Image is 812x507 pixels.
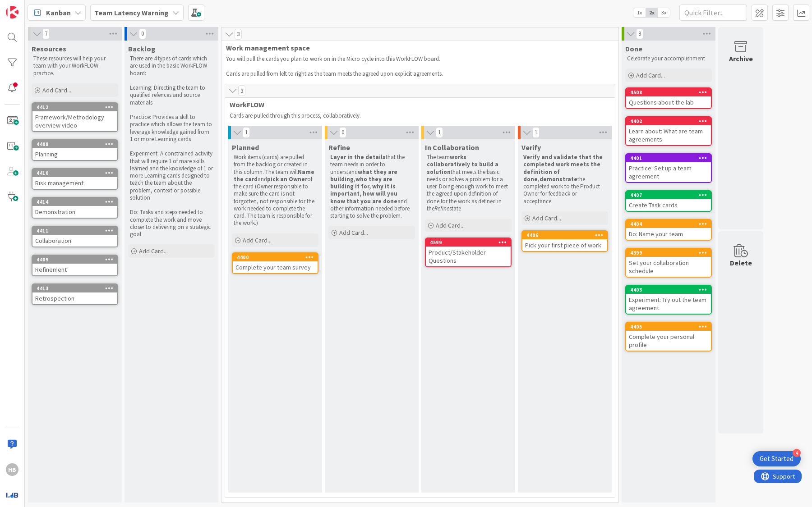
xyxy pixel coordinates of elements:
div: Pick your first piece of work [522,239,607,251]
span: 3x [658,8,670,17]
div: 4405 [626,323,711,331]
strong: demonstrate [540,175,577,183]
div: 4410 [32,169,117,177]
span: WorkFLOW [230,100,604,109]
div: 4508 [630,89,711,96]
div: Planning [32,148,117,160]
a: 4408Planning [32,139,118,161]
div: 4403 [626,286,711,294]
div: 4408 [32,140,117,148]
a: 4404Do: Name your team [625,219,712,241]
div: 4410Risk management [32,169,117,189]
a: 4414Demonstration [32,197,118,219]
div: 4402Learn about: What are team agreements [626,117,711,145]
input: Quick Filter... [679,5,747,21]
p: You will pull the cards you plan to work on in the Micro cycle into this WorkFLOW board. [226,55,614,63]
span: 0 [139,28,146,39]
strong: pick an Owner [267,175,307,183]
p: The team that meets the basic needs or solves a problem for a user. Doing enough work to meet the... [427,154,510,212]
div: Do: Name your team [626,228,711,240]
span: 0 [339,127,346,138]
div: Open Get Started checklist, remaining modules: 4 [752,451,801,466]
p: There are 4 types of cards which are used in the basic WorkFLOW board: [130,55,213,77]
em: Refine [434,205,449,212]
strong: Verify and validate that the completed work meets the definition of done [523,153,604,183]
span: Done [625,44,642,53]
p: that the team needs in order to understand , and other information needed before starting to solv... [330,154,413,219]
p: Celebrate your accomplishment [627,55,710,62]
span: Backlog [128,44,156,53]
a: 4405Complete your personal profile [625,322,712,352]
p: Experiment: A constrained activity that will require 1 of mare skills learned and the knowledge o... [130,150,213,201]
div: 4412 [37,104,117,110]
strong: Layer in the details [330,153,386,161]
div: 4399Set your collaboration schedule [626,249,711,277]
div: 4412 [32,103,117,111]
a: 4508Questions about the lab [625,87,712,109]
strong: what they are building [330,168,399,183]
span: 8 [636,28,643,39]
div: 4412Framework/Methodology overview video [32,103,117,131]
div: Complete your personal profile [626,331,711,351]
img: avatar [6,489,18,501]
div: 4413Retrospection [32,284,117,304]
div: 4403Experiment: Try out the team agreement [626,286,711,314]
div: 4508 [626,88,711,96]
div: 4407 [626,191,711,199]
span: 3 [235,29,242,40]
div: Retrospection [32,292,117,304]
img: Visit kanbanzone.com [6,6,18,18]
div: 4413 [32,284,117,292]
div: 4404 [626,220,711,228]
div: 4508Questions about the lab [626,88,711,108]
a: 4403Experiment: Try out the team agreement [625,285,712,315]
span: 1 [436,127,443,138]
p: Cards are pulled through this process, collaboratively. [230,112,610,119]
span: Add Card... [532,214,561,222]
p: Learning: Directing the team to qualified refences and source materials [130,84,213,106]
div: 4400 [237,254,318,260]
strong: who they are building it for, why it is important, how will you know that you are done [330,175,399,205]
strong: works collaboratively to build a solution [427,153,500,176]
div: 4407 [630,192,711,198]
span: Kanban [46,7,71,18]
div: Risk management [32,177,117,189]
div: 4406Pick your first piece of work [522,231,607,251]
div: 4401 [630,155,711,161]
p: Practice: Provides a skill to practice which allows the team to leverage knowledge gained from 1 ... [130,114,213,143]
div: 4408 [37,141,117,147]
a: 4402Learn about: What are team agreements [625,116,712,146]
span: 7 [42,28,50,39]
div: Experiment: Try out the team agreement [626,294,711,314]
div: 4599 [430,239,511,246]
div: 4403 [630,287,711,293]
div: 4414Demonstration [32,198,117,218]
a: 4599Product/Stakeholder Questions [425,238,512,267]
span: Refine [328,143,350,152]
div: Practice: Set up a team agreement [626,162,711,182]
div: 4407Create Task cards [626,191,711,211]
div: 4411 [32,227,117,235]
div: 4413 [37,285,117,292]
a: 4412Framework/Methodology overview video [32,102,118,132]
span: 1 [243,127,250,138]
span: Add Card... [42,86,71,94]
div: Set your collaboration schedule [626,257,711,277]
p: These resources will help your team with your WorkFLOW practice. [33,55,116,77]
a: 4401Practice: Set up a team agreement [625,153,712,183]
div: 4414 [37,199,117,205]
div: 4406 [526,232,607,238]
div: 4410 [37,170,117,176]
span: Add Card... [339,228,368,237]
span: Planned [232,143,259,152]
a: 4406Pick your first piece of work [521,230,608,252]
div: 4405 [630,324,711,330]
p: Cards are pulled from left to right as the team meets the agreed upon explicit agreements. [226,70,614,78]
span: 3 [238,85,245,96]
div: 4599Product/Stakeholder Questions [426,238,511,266]
div: 4409Refinement [32,256,117,275]
a: 4399Set your collaboration schedule [625,248,712,278]
div: Delete [730,257,752,268]
div: 4599 [426,238,511,247]
a: 4409Refinement [32,255,118,276]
